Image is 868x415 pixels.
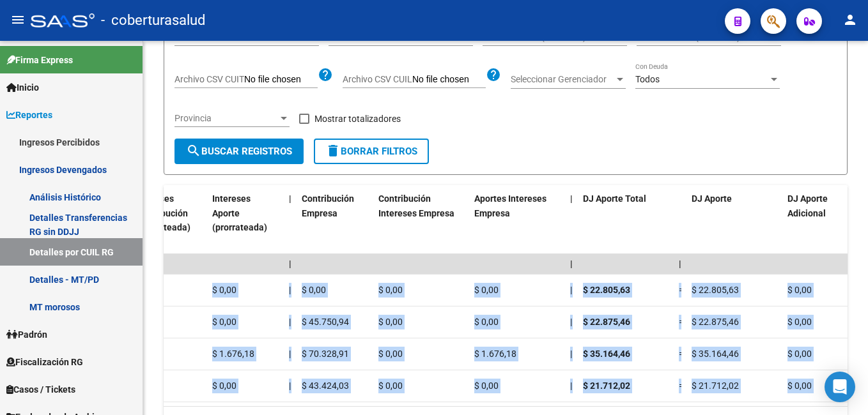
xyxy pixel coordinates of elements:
[297,185,373,256] datatable-header-cell: Contribución Empresa
[174,139,304,164] button: Buscar Registros
[692,317,739,327] span: $ 22.875,46
[6,80,39,94] span: Inicio
[302,285,326,295] span: $ 0,00
[787,349,812,359] span: $ 0,00
[212,381,236,391] span: $ 0,00
[474,317,499,327] span: $ 0,00
[378,193,454,218] span: Contribución Intereses Empresa
[302,349,349,359] span: $ 70.328,91
[212,285,236,295] span: $ 0,00
[474,285,499,295] span: $ 0,00
[787,285,812,295] span: $ 0,00
[782,185,859,256] datatable-header-cell: DJ Aporte Adicional
[302,317,349,327] span: $ 45.750,94
[570,285,572,295] span: |
[679,317,684,327] span: =
[686,185,782,256] datatable-header-cell: DJ Aporte
[565,185,578,256] datatable-header-cell: |
[302,381,349,391] span: $ 43.424,03
[469,185,565,256] datatable-header-cell: Aportes Intereses Empresa
[578,185,674,256] datatable-header-cell: DJ Aporte Total
[412,74,486,86] input: Archivo CSV CUIL
[474,381,499,391] span: $ 0,00
[570,381,572,391] span: |
[289,193,291,204] span: |
[583,317,630,327] span: $ 22.875,46
[842,12,858,27] mat-icon: person
[679,285,684,295] span: =
[302,193,354,218] span: Contribución Empresa
[174,74,244,84] span: Archivo CSV CUIT
[289,317,291,327] span: |
[130,185,207,256] datatable-header-cell: Intereses Contribución (prorrateada)
[692,381,739,391] span: $ 21.712,02
[318,67,333,82] mat-icon: help
[212,193,267,233] span: Intereses Aporte (prorrateada)
[10,12,26,27] mat-icon: menu
[378,285,403,295] span: $ 0,00
[212,317,236,327] span: $ 0,00
[6,328,47,342] span: Padrón
[289,381,291,391] span: |
[378,317,403,327] span: $ 0,00
[289,285,291,295] span: |
[787,381,812,391] span: $ 0,00
[284,185,297,256] datatable-header-cell: |
[314,139,429,164] button: Borrar Filtros
[570,317,572,327] span: |
[244,74,318,86] input: Archivo CSV CUIT
[583,381,630,391] span: $ 21.712,02
[692,285,739,295] span: $ 22.805,63
[212,349,254,359] span: $ 1.676,18
[6,108,52,122] span: Reportes
[825,372,855,402] div: Open Intercom Messenger
[583,349,630,359] span: $ 35.164,46
[174,113,278,124] span: Provincia
[635,74,660,84] span: Todos
[679,349,684,359] span: =
[186,143,201,158] mat-icon: search
[787,193,828,218] span: DJ Aporte Adicional
[474,349,516,359] span: $ 1.676,18
[186,146,292,157] span: Buscar Registros
[289,259,291,269] span: |
[101,6,205,34] span: - coberturasalud
[6,382,75,396] span: Casos / Tickets
[679,259,681,269] span: |
[692,349,739,359] span: $ 35.164,46
[692,193,732,204] span: DJ Aporte
[289,349,291,359] span: |
[570,349,572,359] span: |
[343,74,412,84] span: Archivo CSV CUIL
[511,74,614,85] span: Seleccionar Gerenciador
[474,193,546,218] span: Aportes Intereses Empresa
[207,185,284,256] datatable-header-cell: Intereses Aporte (prorrateada)
[486,67,501,82] mat-icon: help
[583,285,630,295] span: $ 22.805,63
[378,381,403,391] span: $ 0,00
[583,193,646,204] span: DJ Aporte Total
[325,143,341,158] mat-icon: delete
[6,355,83,369] span: Fiscalización RG
[325,146,417,157] span: Borrar Filtros
[570,193,573,204] span: |
[314,111,401,126] span: Mostrar totalizadores
[6,53,73,67] span: Firma Express
[679,381,684,391] span: =
[787,317,812,327] span: $ 0,00
[373,185,469,256] datatable-header-cell: Contribución Intereses Empresa
[570,259,573,269] span: |
[378,349,403,359] span: $ 0,00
